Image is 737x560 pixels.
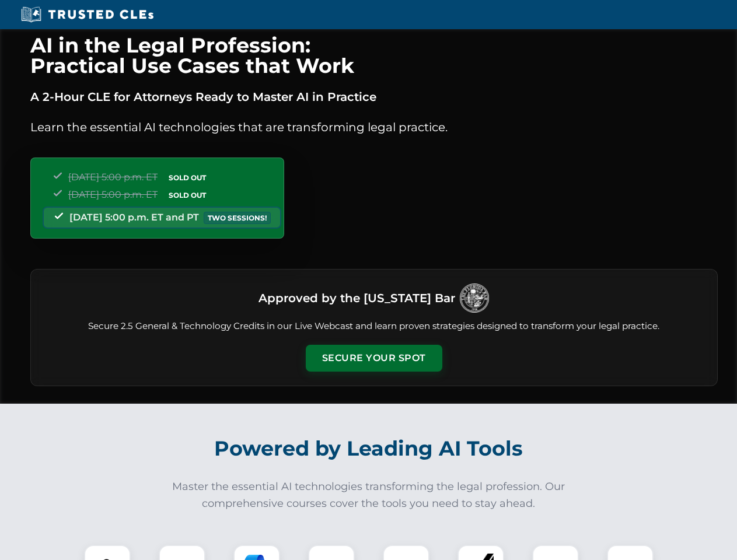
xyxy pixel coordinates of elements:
span: SOLD OUT [165,171,210,184]
img: Logo [460,283,489,313]
img: Trusted CLEs [18,6,157,23]
p: Secure 2.5 General & Technology Credits in our Live Webcast and learn proven strategies designed ... [45,320,703,333]
span: SOLD OUT [165,189,210,201]
p: Master the essential AI technologies transforming the legal profession. Our comprehensive courses... [165,478,573,512]
h1: AI in the Legal Profession: Practical Use Cases that Work [30,35,718,76]
span: [DATE] 5:00 p.m. ET [68,189,158,200]
span: [DATE] 5:00 p.m. ET [68,171,158,183]
p: Learn the essential AI technologies that are transforming legal practice. [30,118,718,136]
button: Secure Your Spot [306,345,442,372]
h3: Approved by the [US_STATE] Bar [259,288,455,309]
p: A 2-Hour CLE for Attorneys Ready to Master AI in Practice [30,87,718,106]
h2: Powered by Leading AI Tools [46,428,692,469]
